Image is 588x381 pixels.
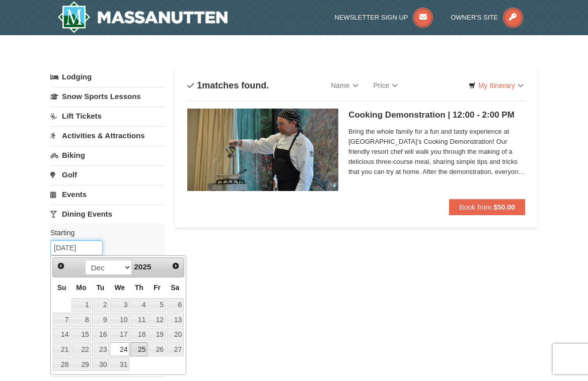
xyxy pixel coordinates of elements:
img: Massanutten Resort Logo [57,1,228,33]
strong: $50.00 [493,203,515,211]
a: Massanutten Resort [57,1,228,33]
a: 21 [53,342,70,356]
h4: matches found. [187,80,269,90]
a: Newsletter Sign Up [335,14,433,21]
img: 6619865-175-4d47c4b8.jpg [187,109,338,191]
a: Lift Tickets [50,107,165,125]
a: 5 [149,298,166,312]
a: 26 [149,342,166,356]
a: 16 [92,328,109,342]
a: Snow Sports Lessons [50,87,165,106]
a: Prev [54,259,68,273]
span: Bring the whole family for a fun and tasty experience at [GEOGRAPHIC_DATA]’s Cooking Demonstratio... [348,127,525,177]
a: 17 [110,328,129,342]
a: 15 [71,328,91,342]
a: Dining Events [50,205,165,223]
span: Book from [459,203,491,211]
label: Starting [50,228,157,238]
span: 2025 [134,262,151,271]
a: 4 [130,298,148,312]
span: 1 [197,80,202,90]
span: Saturday [171,283,179,292]
a: 27 [167,342,184,356]
a: 13 [167,313,184,327]
span: Sunday [57,283,66,292]
a: Activities & Attractions [50,126,165,145]
a: 18 [130,328,148,342]
a: 24 [110,342,129,356]
span: Thursday [135,283,143,292]
a: 31 [110,357,129,371]
a: 20 [167,328,184,342]
h5: Cooking Demonstration | 12:00 - 2:00 PM [348,110,525,120]
a: My Itinerary [462,78,530,93]
a: 8 [71,313,91,327]
a: 1 [71,298,91,312]
span: Wednesday [114,283,125,292]
a: 11 [130,313,148,327]
a: 30 [92,357,109,371]
a: Next [169,259,183,273]
a: 25 [130,342,148,356]
a: Price [366,75,406,96]
button: Book from $50.00 [449,199,525,215]
a: 2 [92,298,109,312]
a: Owner's Site [451,14,523,21]
a: Lodging [50,68,165,86]
span: Friday [154,283,161,292]
span: Owner's Site [451,14,498,21]
a: 10 [110,313,129,327]
span: Tuesday [96,283,104,292]
a: Golf [50,165,165,184]
a: 29 [71,357,91,371]
a: Biking [50,146,165,164]
a: 19 [149,328,166,342]
a: Events [50,185,165,204]
a: 7 [53,313,70,327]
a: 23 [92,342,109,356]
a: 3 [110,298,129,312]
a: 12 [149,313,166,327]
a: Name [323,75,365,96]
a: 6 [167,298,184,312]
span: Prev [57,262,65,270]
span: Next [172,262,180,270]
a: 14 [53,328,70,342]
a: 9 [92,313,109,327]
a: 28 [53,357,70,371]
a: 22 [71,342,91,356]
span: Newsletter Sign Up [335,14,408,21]
span: Monday [76,283,86,292]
